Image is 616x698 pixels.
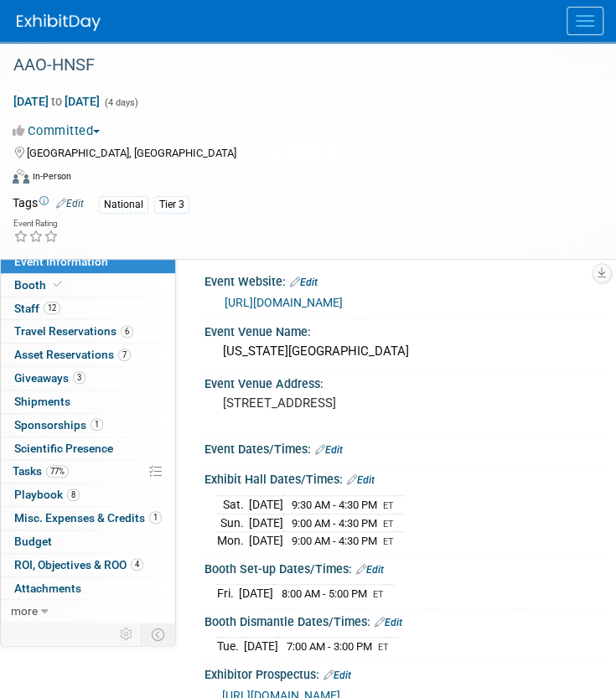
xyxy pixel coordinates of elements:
[49,95,65,108] span: to
[1,577,175,600] a: Attachments
[67,489,80,501] span: 8
[14,371,85,385] span: Giveaways
[13,464,69,478] span: Tasks
[217,339,591,365] div: [US_STATE][GEOGRAPHIC_DATA]
[1,507,175,530] a: Misc. Expenses & Credits1
[204,467,603,489] div: Exhibit Hall Dates/Times:
[1,251,175,273] a: Event Information
[249,514,283,532] td: [DATE]
[204,371,603,392] div: Event Venue Address:
[118,349,131,361] span: 7
[287,640,372,653] span: 7:00 AM - 3:00 PM
[204,609,603,631] div: Booth Dismantle Dates/Times:
[1,483,175,506] a: Playbook8
[14,395,70,408] span: Shipments
[204,437,603,458] div: Event Dates/Times:
[290,277,318,288] a: Edit
[1,437,175,460] a: Scientific Presence
[8,50,582,80] div: AAO-HNSF
[375,617,402,628] a: Edit
[103,97,138,108] span: (4 days)
[217,585,239,602] td: Fri.
[1,344,175,366] a: Asset Reservations7
[14,511,162,525] span: Misc. Expenses & Credits
[27,147,236,159] span: [GEOGRAPHIC_DATA], [GEOGRAPHIC_DATA]
[225,296,343,309] a: [URL][DOMAIN_NAME]
[249,495,283,514] td: [DATE]
[1,390,175,413] a: Shipments
[154,196,189,214] div: Tier 3
[1,297,175,320] a: Staff12
[292,517,377,530] span: 9:00 AM - 4:30 PM
[13,169,29,183] img: Format-Inperson.png
[14,278,65,292] span: Booth
[14,558,143,571] span: ROI, Objectives & ROO
[292,499,377,511] span: 9:30 AM - 4:30 PM
[91,418,103,431] span: 1
[324,670,351,681] a: Edit
[121,325,133,338] span: 6
[204,556,603,578] div: Booth Set-up Dates/Times:
[14,442,113,455] span: Scientific Presence
[14,488,80,501] span: Playbook
[13,122,106,140] button: Committed
[32,170,71,183] div: In-Person
[204,662,603,684] div: Exhibitor Prospectus:
[223,396,585,411] pre: [STREET_ADDRESS]
[13,194,84,214] td: Tags
[567,7,603,35] button: Menu
[14,582,81,595] span: Attachments
[1,460,175,483] a: Tasks77%
[244,638,278,655] td: [DATE]
[1,600,175,623] a: more
[217,532,249,550] td: Mon.
[1,554,175,576] a: ROI, Objectives & ROO4
[373,589,384,600] span: ET
[149,511,162,524] span: 1
[282,587,367,600] span: 8:00 AM - 5:00 PM
[14,255,108,268] span: Event Information
[356,564,384,576] a: Edit
[1,367,175,390] a: Giveaways3
[204,269,603,291] div: Event Website:
[73,371,85,384] span: 3
[131,558,143,571] span: 4
[99,196,148,214] div: National
[1,320,175,343] a: Travel Reservations6
[13,94,101,109] span: [DATE] [DATE]
[14,535,52,548] span: Budget
[46,465,69,478] span: 77%
[1,530,175,553] a: Budget
[1,274,175,297] a: Booth
[13,220,59,228] div: Event Rating
[11,604,38,618] span: more
[249,532,283,550] td: [DATE]
[383,519,394,530] span: ET
[1,414,175,437] a: Sponsorships1
[112,623,142,645] td: Personalize Event Tab Strip
[347,474,375,486] a: Edit
[13,167,582,192] div: Event Format
[56,198,84,209] a: Edit
[292,535,377,547] span: 9:00 AM - 4:30 PM
[383,536,394,547] span: ET
[378,642,389,653] span: ET
[14,348,131,361] span: Asset Reservations
[383,500,394,511] span: ET
[14,324,133,338] span: Travel Reservations
[217,514,249,532] td: Sun.
[54,280,62,289] i: Booth reservation complete
[315,444,343,456] a: Edit
[14,302,60,315] span: Staff
[142,623,176,645] td: Toggle Event Tabs
[44,302,60,314] span: 12
[239,585,273,602] td: [DATE]
[217,495,249,514] td: Sat.
[17,14,101,31] img: ExhibitDay
[217,638,244,655] td: Tue.
[204,319,603,340] div: Event Venue Name:
[14,418,103,432] span: Sponsorships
